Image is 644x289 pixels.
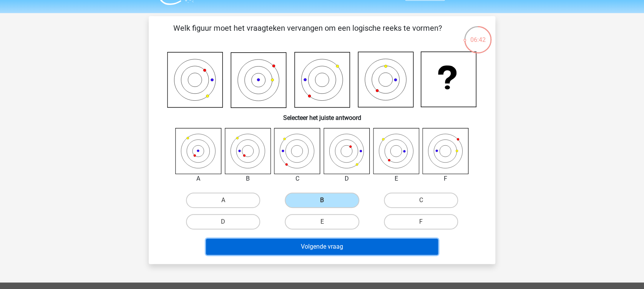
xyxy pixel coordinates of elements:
label: A [186,193,260,208]
label: C [384,193,458,208]
div: F [417,174,475,183]
label: E [285,214,359,229]
div: D [318,174,376,183]
label: F [384,214,458,229]
p: Welk figuur moet het vraagteken vervangen om een logische reeks te vormen? [161,22,454,45]
div: 06:42 [463,25,492,45]
div: E [367,174,425,183]
button: Volgende vraag [206,239,438,255]
h6: Selecteer het juiste antwoord [161,108,483,121]
label: D [186,214,260,229]
label: B [285,193,359,208]
div: A [169,174,227,183]
div: B [219,174,277,183]
div: C [268,174,326,183]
